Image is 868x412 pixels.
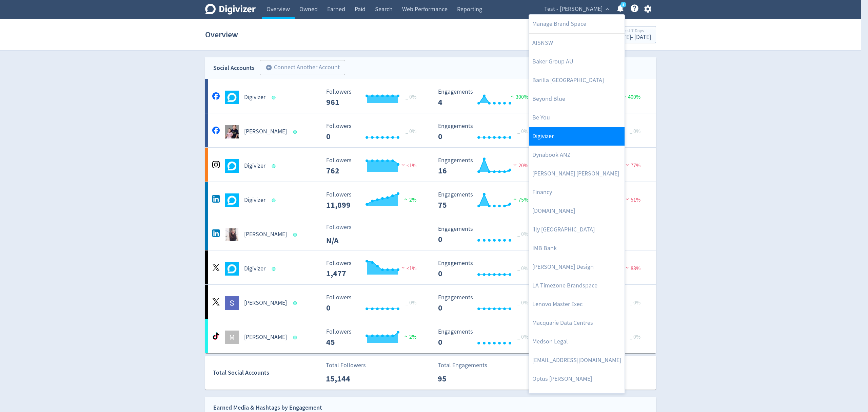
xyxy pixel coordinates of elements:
[529,239,625,258] a: IMB Bank
[529,370,625,388] a: Optus [PERSON_NAME]
[529,52,625,71] a: Baker Group AU
[529,220,625,239] a: illy [GEOGRAPHIC_DATA]
[529,15,625,33] a: Manage Brand Space
[529,71,625,90] a: Barilla [GEOGRAPHIC_DATA]
[529,108,625,127] a: Be You
[529,332,625,351] a: Medson Legal
[529,202,625,220] a: [DOMAIN_NAME]
[529,388,625,407] a: Optus [PERSON_NAME]
[529,351,625,370] a: [EMAIL_ADDRESS][DOMAIN_NAME]
[529,146,625,164] a: Dynabook ANZ
[529,276,625,295] a: LA Timezone Brandspace
[529,90,625,108] a: Beyond Blue
[529,258,625,276] a: [PERSON_NAME] Design
[529,314,625,332] a: Macquarie Data Centres
[529,164,625,183] a: [PERSON_NAME] [PERSON_NAME]
[529,295,625,314] a: Lenovo Master Exec
[529,183,625,202] a: Financy
[529,34,625,52] a: AISNSW
[529,127,625,146] a: Digivizer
